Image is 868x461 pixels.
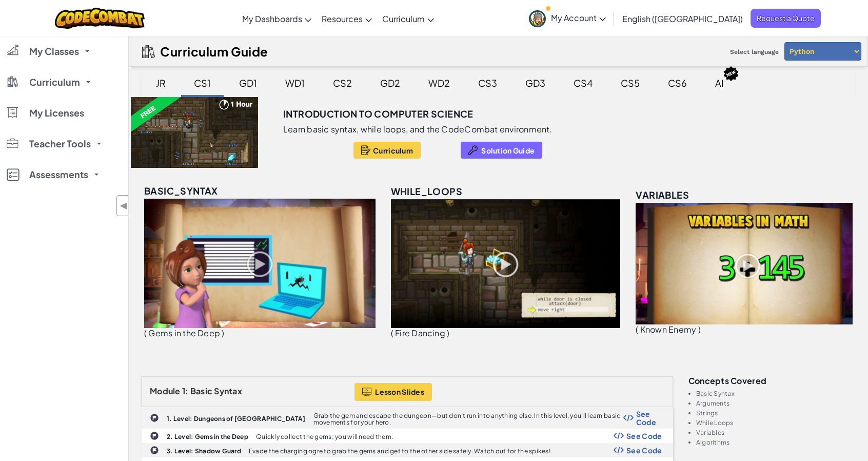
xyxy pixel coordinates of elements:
span: ) [447,328,449,338]
a: Request a Quote [751,9,821,28]
span: My Dashboards [242,13,302,24]
div: WD2 [418,71,460,95]
div: CS3 [468,71,507,95]
span: 1: [182,386,189,396]
span: See Code [626,432,662,440]
span: ( [391,328,393,338]
button: Curriculum [353,142,421,159]
a: Curriculum [377,5,439,32]
img: avatar [529,10,546,27]
div: CS2 [323,71,362,95]
img: variables_unlocked.png [636,203,853,324]
a: Resources [317,5,377,32]
span: ) [698,324,701,335]
li: Variables [696,429,855,436]
span: while_loops [391,185,462,197]
img: IconChallengeLevel.svg [150,446,159,455]
p: Grab the gem and escape the dungeon—but don’t run into anything else. In this level, you’ll learn... [313,412,623,426]
img: Show Code Logo [614,447,624,454]
span: Select language [726,44,783,60]
li: Basic Syntax [696,390,855,397]
li: Arguments [696,400,855,407]
span: Gems in the Deep [148,328,220,338]
span: My Licenses [29,108,84,118]
li: Strings [696,410,855,416]
p: Evade the charging ogre to grab the gems and get to the other side safely. Watch out for the spikes! [249,448,550,454]
a: English ([GEOGRAPHIC_DATA]) [617,5,748,32]
div: GD1 [229,71,267,95]
span: Solution Guide [481,146,535,155]
span: Resources [322,13,363,24]
div: CS1 [184,71,221,95]
b: 1. Level: Dungeons of [GEOGRAPHIC_DATA] [167,415,306,422]
p: Learn basic syntax, while loops, and the CodeCombat environment. [283,124,553,135]
a: 2. Level: Gems in the Deep Quickly collect the gems; you will need them. Show Code Logo See Code [142,429,673,443]
a: My Dashboards [237,5,317,32]
img: while_loops_unlocked.png [391,199,621,328]
img: IconCurriculumGuide.svg [142,45,155,58]
span: Curriculum [373,146,413,155]
h3: Concepts covered [688,376,855,385]
li: While Loops [696,419,855,426]
img: IconChallengeLevel.svg [150,431,159,440]
img: Show Code Logo [623,414,634,421]
img: IconChallengeLevel.svg [150,413,159,422]
div: WD1 [275,71,315,95]
h2: Curriculum Guide [160,44,268,59]
span: Known Enemy [640,324,697,335]
a: My Account [524,2,611,34]
span: Lesson Slides [375,388,424,396]
img: basic_syntax_unlocked.png [144,199,376,328]
span: Basic Syntax [190,386,242,396]
img: Show Code Logo [614,432,624,439]
a: 3. Level: Shadow Guard Evade the charging ogre to grab the gems and get to the other side safely.... [142,443,673,457]
div: AI [705,71,734,95]
div: GD3 [515,71,556,95]
span: variables [636,189,689,201]
span: Curriculum [29,78,80,87]
span: ( [636,324,638,335]
span: Module [150,386,181,396]
button: Solution Guide [461,142,542,159]
img: IconNew.svg [723,66,739,82]
b: 3. Level: Shadow Guard [167,447,241,455]
span: basic_syntax [144,185,218,197]
a: 1. Level: Dungeons of [GEOGRAPHIC_DATA] Grab the gem and escape the dungeon—but don’t run into an... [142,407,673,429]
div: CS6 [658,71,697,95]
span: Fire Dancing [395,328,445,338]
img: CodeCombat logo [55,8,145,29]
span: English ([GEOGRAPHIC_DATA]) [622,13,743,24]
span: My Classes [29,47,79,56]
li: Algorithms [696,439,855,446]
span: ◀ [120,198,128,213]
div: JR [146,71,176,95]
span: Teacher Tools [29,139,91,148]
span: See Code [626,446,662,454]
b: 2. Level: Gems in the Deep [167,433,248,440]
div: CS4 [563,71,603,95]
span: ) [222,328,224,338]
div: CS5 [610,71,650,95]
span: Assessments [29,170,88,179]
span: Curriculum [382,13,425,24]
span: See Code [636,410,662,426]
h3: Introduction to Computer Science [283,106,474,122]
button: Lesson Slides [354,383,432,401]
span: ( [144,328,147,338]
div: GD2 [370,71,410,95]
p: Quickly collect the gems; you will need them. [256,433,393,440]
span: My Account [551,12,606,23]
